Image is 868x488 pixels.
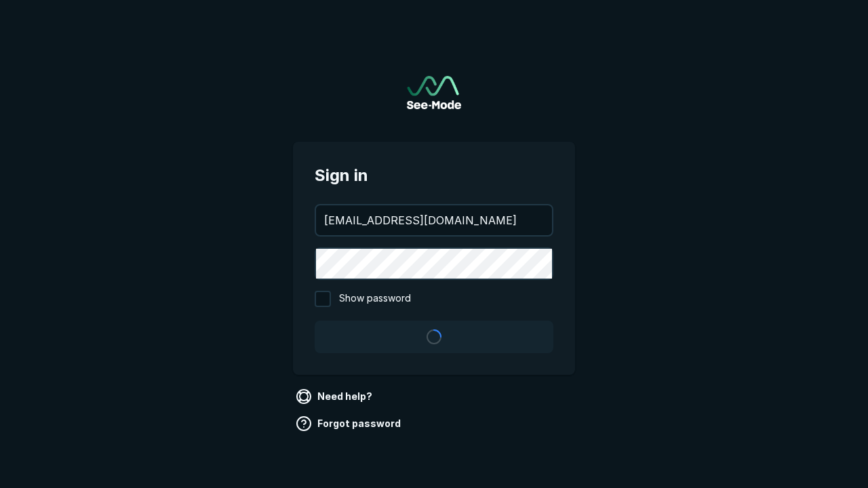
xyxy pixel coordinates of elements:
a: Go to sign in [407,76,461,109]
input: your@email.com [316,205,552,235]
a: Need help? [293,386,378,407]
img: See-Mode Logo [407,76,461,109]
span: Sign in [315,163,553,188]
span: Show password [339,291,411,307]
a: Forgot password [293,413,406,434]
